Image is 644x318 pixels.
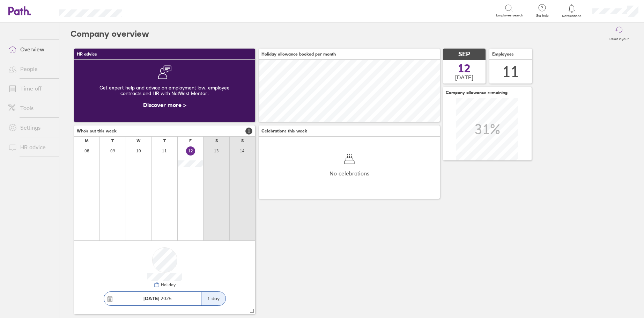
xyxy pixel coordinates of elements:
[141,7,158,14] div: Search
[160,282,176,287] div: Holiday
[143,296,172,301] span: 2025
[245,128,252,135] span: 1
[3,121,59,135] a: Settings
[71,23,149,45] h2: Company overview
[492,52,514,57] span: Employees
[85,138,89,143] div: M
[261,52,336,57] span: Holiday allowance booked per month
[3,81,59,95] a: Time off
[496,13,523,17] span: Employee search
[201,292,225,305] div: 1 day
[531,14,554,18] span: Get help
[163,138,166,143] div: T
[605,35,633,41] label: Reset layout
[561,3,583,18] a: Notifications
[136,138,141,143] div: W
[80,79,250,102] div: Get expert help and advice on employment law, employee contracts and HR with NatWest Mentor.
[446,90,508,95] span: Company allowance remaining
[143,101,186,108] a: Discover more >
[458,63,471,74] span: 12
[189,138,192,143] div: F
[143,295,159,302] strong: [DATE]
[3,62,59,76] a: People
[561,14,583,18] span: Notifications
[241,138,244,143] div: S
[502,63,519,81] div: 11
[215,138,218,143] div: S
[455,74,473,80] span: [DATE]
[3,101,59,115] a: Tools
[111,138,114,143] div: T
[77,52,97,57] span: HR advice
[77,129,117,133] span: Who's out this week
[458,51,470,58] span: SEP
[605,23,633,45] button: Reset layout
[3,140,59,154] a: HR advice
[330,170,369,176] span: No celebrations
[3,42,59,56] a: Overview
[261,129,307,133] span: Celebrations this week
